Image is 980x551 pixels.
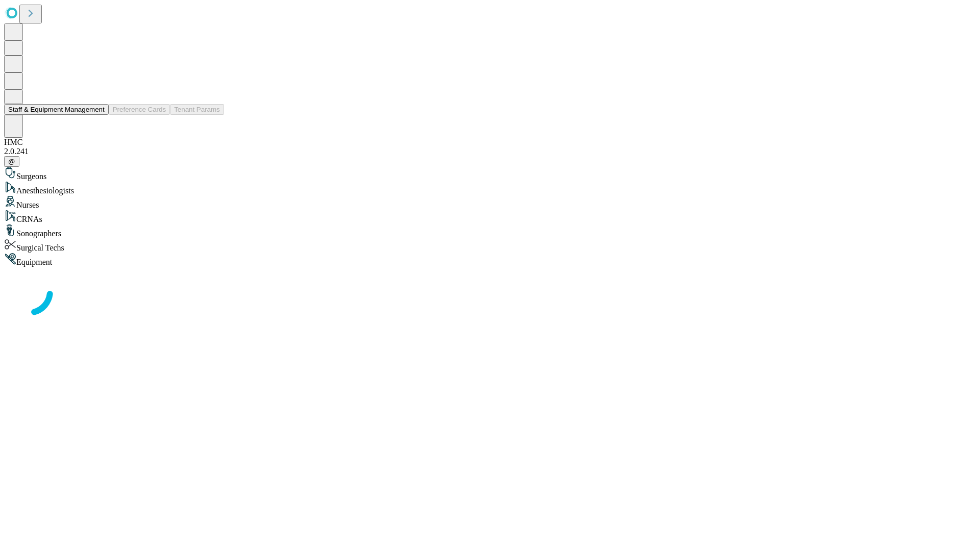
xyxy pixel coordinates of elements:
[170,104,224,115] button: Tenant Params
[4,195,976,210] div: Nurses
[4,224,976,238] div: Sonographers
[4,156,19,167] button: @
[109,104,170,115] button: Preference Cards
[4,181,976,195] div: Anesthesiologists
[4,238,976,253] div: Surgical Techs
[4,147,976,156] div: 2.0.241
[4,104,109,115] button: Staff & Equipment Management
[8,158,15,165] span: @
[4,253,976,267] div: Equipment
[4,167,976,181] div: Surgeons
[4,138,976,147] div: HMC
[4,210,976,224] div: CRNAs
